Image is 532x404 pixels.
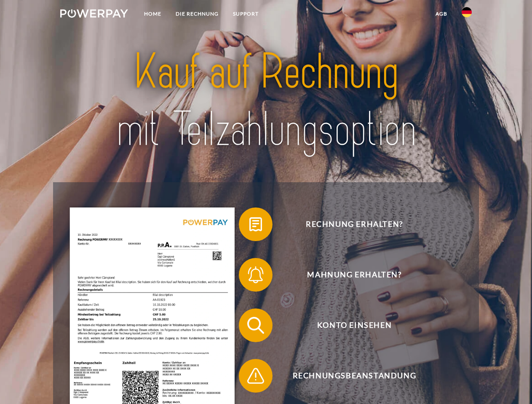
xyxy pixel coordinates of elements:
img: qb_search.svg [245,315,266,336]
img: qb_bill.svg [245,214,266,235]
a: agb [428,6,454,21]
span: Konto einsehen [251,308,457,342]
a: Home [137,6,168,21]
img: de [462,7,472,17]
a: SUPPORT [226,6,266,21]
button: Mahnung erhalten? [239,258,458,292]
img: logo-powerpay-white.svg [60,9,128,18]
img: title-powerpay_de.svg [80,40,452,161]
span: Mahnung erhalten? [251,258,457,292]
button: Rechnung erhalten? [239,207,458,241]
button: Rechnungsbeanstandung [239,359,458,393]
a: DIE RECHNUNG [168,6,226,21]
span: Rechnungsbeanstandung [251,359,457,393]
img: qb_warning.svg [245,365,266,386]
button: Konto einsehen [239,308,458,342]
img: qb_bell.svg [245,264,266,285]
span: Rechnung erhalten? [251,207,457,241]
